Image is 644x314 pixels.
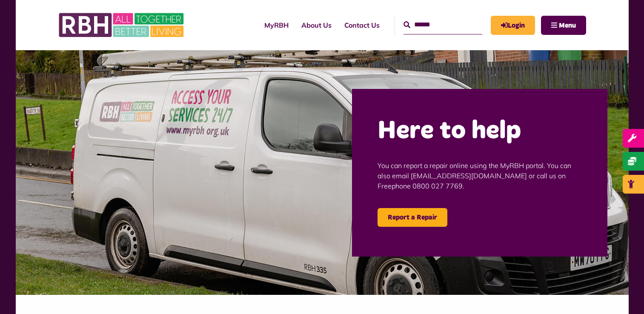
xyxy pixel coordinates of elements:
span: Menu [559,22,576,29]
a: About Us [295,14,338,37]
a: MyRBH [491,16,535,35]
img: Repairs 6 [16,50,629,295]
p: You can report a repair online using the MyRBH portal. You can also email [EMAIL_ADDRESS][DOMAIN_... [378,148,582,204]
a: Report a Repair [378,208,447,227]
a: Contact Us [338,14,386,37]
h2: Here to help [378,114,582,148]
button: Navigation [541,16,586,35]
img: RBH [58,9,186,42]
a: MyRBH [258,14,295,37]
